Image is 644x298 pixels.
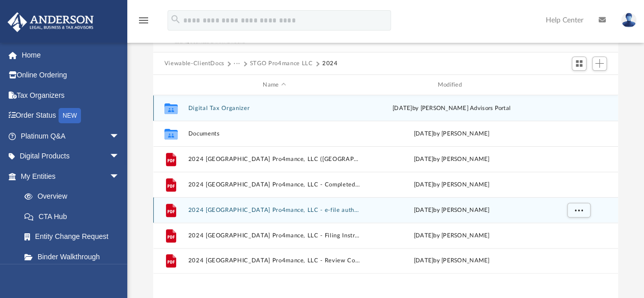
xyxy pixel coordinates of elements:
[188,232,360,239] button: 2024 [GEOGRAPHIC_DATA] Pro4mance, LLC - Filing Instructions.pdf
[365,206,538,215] div: [DATE] by [PERSON_NAME]
[188,130,360,137] button: Documents
[365,80,538,90] div: Modified
[188,105,360,112] button: Digital Tax Organizer
[365,129,538,139] div: [DATE] by [PERSON_NAME]
[365,256,538,265] div: [DATE] by [PERSON_NAME]
[365,155,538,164] div: [DATE] by [PERSON_NAME]
[14,206,135,227] a: CTA Hub
[7,45,135,65] a: Home
[187,80,360,90] div: Name
[164,59,225,68] button: Viewable-ClientDocs
[7,105,135,126] a: Order StatusNEW
[59,108,81,123] div: NEW
[365,104,538,113] div: [DATE] by [PERSON_NAME] Advisors Portal
[365,180,538,189] div: [DATE] by [PERSON_NAME]
[322,59,338,68] button: 2024
[188,156,360,162] button: 2024 [GEOGRAPHIC_DATA] Pro4mance, LLC ([GEOGRAPHIC_DATA]) Print, Sign, Mail.pdf
[14,186,135,207] a: Overview
[250,59,313,68] button: STGO Pro4mance LLC
[7,85,135,105] a: Tax Organizers
[542,80,613,90] div: id
[109,166,130,187] span: arrow_drop_down
[5,12,97,32] img: Anderson Advisors Platinum Portal
[621,13,636,28] img: User Pic
[14,227,135,247] a: Entity Change Request
[234,59,240,68] button: ···
[158,80,183,90] div: id
[14,247,135,267] a: Binder Walkthrough
[188,258,360,264] button: 2024 [GEOGRAPHIC_DATA] Pro4mance, LLC - Review Copy.pdf
[7,126,135,146] a: Platinum Q&Aarrow_drop_down
[572,57,587,71] button: Switch to Grid View
[188,207,360,213] button: 2024 [GEOGRAPHIC_DATA] Pro4mance, LLC - e-file authorization - please sign.pdf
[170,14,181,25] i: search
[592,57,607,71] button: Add
[188,181,360,188] button: 2024 [GEOGRAPHIC_DATA] Pro4mance, LLC - Completed Copy.pdf
[137,19,150,26] a: menu
[567,203,590,218] button: More options
[7,146,135,167] a: Digital Productsarrow_drop_down
[7,65,135,86] a: Online Ordering
[137,14,150,26] i: menu
[7,166,135,186] a: My Entitiesarrow_drop_down
[109,146,130,167] span: arrow_drop_down
[365,231,538,240] div: [DATE] by [PERSON_NAME]
[109,126,130,147] span: arrow_drop_down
